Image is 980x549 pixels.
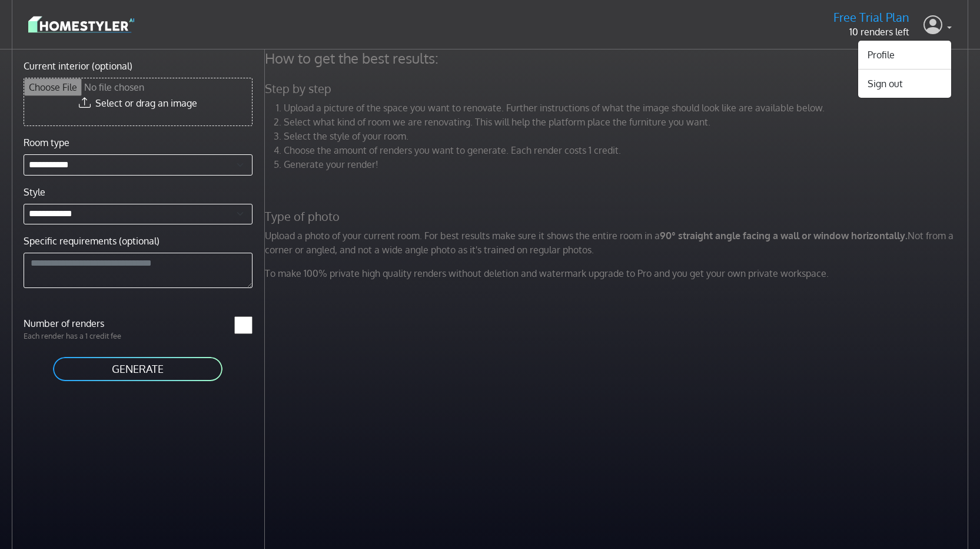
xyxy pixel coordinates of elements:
[858,45,951,64] a: Profile
[284,129,971,143] li: Select the style of your room.
[16,330,138,342] p: Each render has a 1 credit fee
[258,49,978,67] h4: How to get the best results:
[833,10,909,25] h5: Free Trial Plan
[24,135,69,150] label: Room type
[28,14,134,35] img: logo-3de290ba35641baa71223ecac5eacb59cb85b4c7fdf211dc9aaecaaee71ea2f8.svg
[52,356,224,382] button: GENERATE
[258,266,978,280] p: To make 100% private high quality renders without deletion and watermark upgrade to Pro and you g...
[258,81,978,96] h5: Step by step
[284,115,971,129] li: Select what kind of room we are renovating. This will help the platform place the furniture you w...
[858,74,951,93] button: Sign out
[660,230,908,242] strong: 90° straight angle facing a wall or window horizontally.
[258,229,978,257] p: Upload a photo of your current room. For best results make sure it shows the entire room in a Not...
[833,25,909,39] p: 10 renders left
[284,101,971,115] li: Upload a picture of the space you want to renovate. Further instructions of what the image should...
[24,59,132,73] label: Current interior (optional)
[258,209,978,224] h5: Type of photo
[24,234,160,248] label: Specific requirements (optional)
[284,143,971,157] li: Choose the amount of renders you want to generate. Each render costs 1 credit.
[16,316,138,330] label: Number of renders
[284,157,971,171] li: Generate your render!
[24,185,45,199] label: Style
